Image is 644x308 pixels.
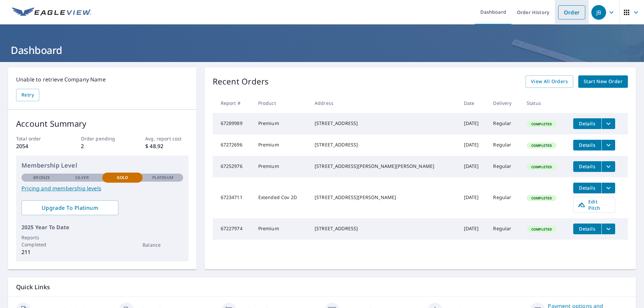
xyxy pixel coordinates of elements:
span: Upgrade To Platinum [27,204,113,211]
button: detailsBtn-67252976 [573,161,601,172]
p: $ 48.92 [145,142,188,150]
div: [STREET_ADDRESS] [315,225,453,232]
td: Premium [253,156,309,177]
td: 67252976 [213,156,253,177]
td: 67289989 [213,113,253,134]
h1: Dashboard [8,43,636,57]
td: [DATE] [459,156,488,177]
th: Report # [213,93,253,113]
p: 211 [21,248,62,256]
td: Regular [488,218,521,240]
div: [STREET_ADDRESS] [315,120,453,127]
p: Order pending [81,135,124,142]
span: Retry [21,91,34,99]
button: detailsBtn-67289989 [573,118,601,129]
td: [DATE] [459,113,488,134]
td: 67234711 [213,177,253,218]
button: filesDropdownBtn-67252976 [601,161,615,172]
td: Extended Cov 2D [253,177,309,218]
span: Edit Pitch [578,198,611,211]
span: Details [577,226,597,232]
th: Address [309,93,459,113]
span: Completed [527,122,556,126]
button: Retry [16,89,39,101]
button: filesDropdownBtn-67289989 [601,118,615,129]
button: filesDropdownBtn-67272696 [601,140,615,150]
a: Edit Pitch [573,197,615,213]
p: Membership Level [21,161,183,170]
p: 2 [81,142,124,150]
button: detailsBtn-67234711 [573,183,601,193]
td: 67227974 [213,218,253,240]
p: Avg. report cost [145,135,188,142]
p: 2054 [16,142,59,150]
span: Completed [527,227,556,232]
p: Silver [75,175,89,181]
p: Total order [16,135,59,142]
th: Status [521,93,568,113]
a: Start New Order [578,75,628,88]
span: View All Orders [531,77,568,86]
span: Details [577,142,597,148]
button: filesDropdownBtn-67227974 [601,224,615,234]
p: Unable to retrieve Company Name [16,75,189,83]
span: Details [577,120,597,127]
td: 67272696 [213,134,253,156]
p: Account Summary [16,118,189,130]
span: Completed [527,143,556,148]
p: Reports Completed [21,234,62,248]
td: Regular [488,113,521,134]
p: Recent Orders [213,75,269,88]
p: Balance [143,241,183,248]
td: [DATE] [459,134,488,156]
td: Regular [488,177,521,218]
td: Regular [488,134,521,156]
img: EV Logo [12,7,91,17]
span: Completed [527,196,556,200]
div: [STREET_ADDRESS] [315,141,453,148]
button: filesDropdownBtn-67234711 [601,183,615,193]
span: Start New Order [584,77,623,86]
a: Upgrade To Platinum [21,200,118,215]
td: [DATE] [459,218,488,240]
p: Platinum [152,175,173,181]
p: 2025 Year To Date [21,223,183,231]
td: [DATE] [459,177,488,218]
div: [STREET_ADDRESS][PERSON_NAME][PERSON_NAME] [315,163,453,170]
a: Pricing and membership levels [21,184,183,192]
p: Bronze [33,175,50,181]
th: Date [459,93,488,113]
td: Premium [253,218,309,240]
td: Regular [488,156,521,177]
a: View All Orders [526,75,573,88]
button: detailsBtn-67272696 [573,140,601,150]
td: Premium [253,134,309,156]
td: Premium [253,113,309,134]
span: Details [577,163,597,170]
p: Gold [117,175,128,181]
a: Order [558,5,585,19]
div: [STREET_ADDRESS][PERSON_NAME] [315,194,453,201]
button: detailsBtn-67227974 [573,224,601,234]
span: Completed [527,165,556,169]
p: Quick Links [16,283,628,291]
div: JB [591,5,606,20]
span: Details [577,185,597,191]
th: Delivery [488,93,521,113]
th: Product [253,93,309,113]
